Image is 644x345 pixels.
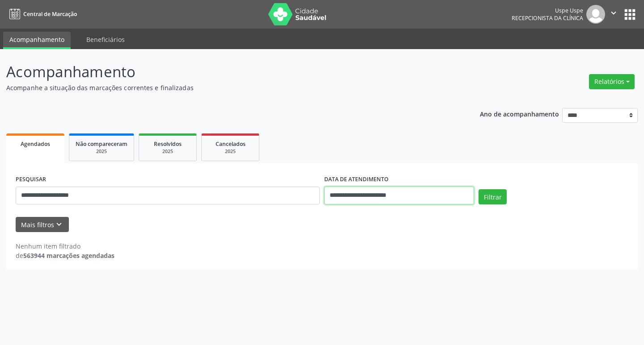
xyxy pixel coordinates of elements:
[609,8,619,18] i: 
[216,140,246,148] span: Cancelados
[23,10,77,18] span: Central de Marcação
[16,217,69,233] button: Mais filtroskeyboard_arrow_down
[16,251,114,260] div: de
[605,5,622,24] button: 
[3,32,71,49] a: Acompanhamento
[208,148,253,155] div: 2025
[586,5,605,24] img: img
[589,74,635,89] button: Relatórios
[324,173,389,187] label: DATA DE ATENDIMENTO
[21,140,50,148] span: Agendados
[480,108,559,119] p: Ano de acompanhamento
[16,173,46,187] label: PESQUISAR
[80,32,131,47] a: Beneficiários
[16,241,114,251] div: Nenhum item filtrado
[76,140,127,148] span: Não compareceram
[54,220,64,229] i: keyboard_arrow_down
[622,7,638,22] button: apps
[145,148,190,155] div: 2025
[512,14,583,22] span: Recepcionista da clínica
[23,251,114,260] strong: 563944 marcações agendadas
[6,7,77,21] a: Central de Marcação
[6,83,448,92] p: Acompanhe a situação das marcações correntes e finalizadas
[512,7,583,14] div: Uspe Uspe
[154,140,182,148] span: Resolvidos
[479,189,507,204] button: Filtrar
[6,61,448,83] p: Acompanhamento
[76,148,127,155] div: 2025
